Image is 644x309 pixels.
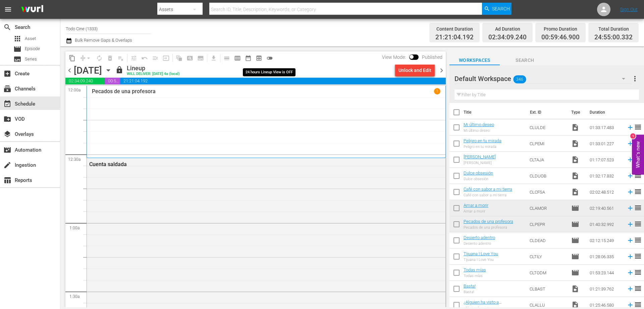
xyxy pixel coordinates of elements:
svg: Add to Schedule [627,140,634,147]
span: reorder [634,220,642,228]
span: Video [571,156,579,164]
span: Episode [571,236,579,244]
span: Month Calendar View [243,53,254,64]
a: Tijuana I Love You [464,251,498,256]
div: Cuenta saldada [89,161,407,167]
span: more_vert [631,75,639,83]
span: reorder [634,301,642,309]
div: Café con sabor a mi tierra [464,193,512,197]
span: Schedule [3,100,11,108]
span: Video [571,301,579,309]
img: ans4CAIJ8jUAAAAAAAAAAAAAAAAAAAAAAAAgQb4GAAAAAAAAAAAAAAAAAAAAAAAAJMjXAAAAAAAAAAAAAAAAAAAAAAAAgAT5G... [16,2,48,17]
td: 01:17:07.523 [587,152,624,168]
span: reorder [634,284,642,293]
td: 01:53:23.144 [587,265,624,281]
span: View Mode: [379,54,409,60]
a: Basta! [464,283,476,288]
a: Sign Out [620,7,638,12]
td: CLDEAD [527,232,569,248]
span: content_copy [69,55,75,62]
div: Pecados de una profesora [464,225,513,230]
svg: Add to Schedule [627,253,634,260]
div: Desierto adentro [464,241,495,246]
svg: Add to Schedule [627,301,634,309]
td: 01:21:39.762 [587,281,624,297]
span: Episode [571,253,579,261]
td: CLTODM [527,265,569,281]
span: Toggle to switch from Published to Draft view. [409,54,414,59]
span: reorder [634,204,642,212]
span: Published [419,54,446,60]
a: Desierto adentro [464,235,495,240]
div: Mi último deseo [464,128,494,133]
div: Ad Duration [488,24,527,34]
span: reorder [634,252,642,260]
span: Series [13,55,21,63]
td: 01:40:32.992 [587,216,624,232]
td: 01:33:17.483 [587,119,624,136]
span: Clear Lineup [115,53,126,64]
span: Video [571,285,579,293]
span: 21:21:04.192 [120,78,446,84]
span: Week Calendar View [232,53,243,64]
span: reorder [634,268,642,276]
td: 01:33:01.227 [587,136,624,152]
p: 1 [436,89,438,93]
span: Create [3,70,11,78]
a: [PERSON_NAME] [464,154,496,159]
span: Revert to Primary Episode [139,53,150,64]
div: Tijuana I Love You [464,258,498,262]
a: Todas mías [464,267,486,272]
svg: Add to Schedule [627,172,634,180]
span: Overlays [3,130,11,138]
td: CLULDE [527,119,569,136]
span: Bulk Remove Gaps & Overlaps [74,38,132,43]
span: Update Metadata from Key Asset [161,53,171,64]
td: CLTAJA [527,152,569,168]
td: CLBAST [527,281,569,297]
div: [DATE] [74,65,102,76]
button: Unlock and Edit [395,64,435,76]
div: Default Workspace [454,69,632,88]
a: Peligro en tu mirada [464,138,501,143]
td: CLAMOR [527,200,569,216]
span: Episode [571,220,579,228]
td: 01:28:06.335 [587,248,624,265]
span: Customize Events [126,51,139,65]
td: 02:19:40.561 [587,200,624,216]
button: Search [482,3,512,15]
div: Total Duration [594,24,633,34]
span: reorder [634,236,642,244]
span: menu [4,5,12,13]
span: Select an event to delete [105,53,115,64]
div: WILL DELIVER: [DATE] 4a (local) [127,72,180,76]
span: Video [571,140,579,148]
span: Episode [13,45,21,53]
a: Mi último deseo [464,122,494,127]
span: Episode [25,45,40,52]
span: Create Series Block [195,53,206,64]
svg: Add to Schedule [627,237,634,244]
th: Duration [586,103,626,122]
span: Video [571,172,579,180]
span: lock [115,66,123,74]
td: CLDUOB [527,168,569,184]
span: VOD [3,115,11,123]
span: toggle_off [266,55,273,62]
span: reorder [634,188,642,196]
svg: Add to Schedule [627,269,634,276]
span: Copy Lineup [67,53,77,64]
div: 1 [630,133,636,139]
div: Content Duration [435,24,474,34]
span: Workspaces [449,56,500,65]
span: 346 [513,72,526,86]
span: Reports [3,176,11,184]
div: [PERSON_NAME] [464,161,496,165]
th: Title [464,103,526,122]
span: Automation [3,146,11,154]
span: 00:59:46.900 [105,78,120,84]
span: 02:34:09.240 [65,78,105,84]
span: 02:34:09.240 [488,34,527,41]
td: 01:32:17.832 [587,168,624,184]
div: Amar a morir [464,209,488,214]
